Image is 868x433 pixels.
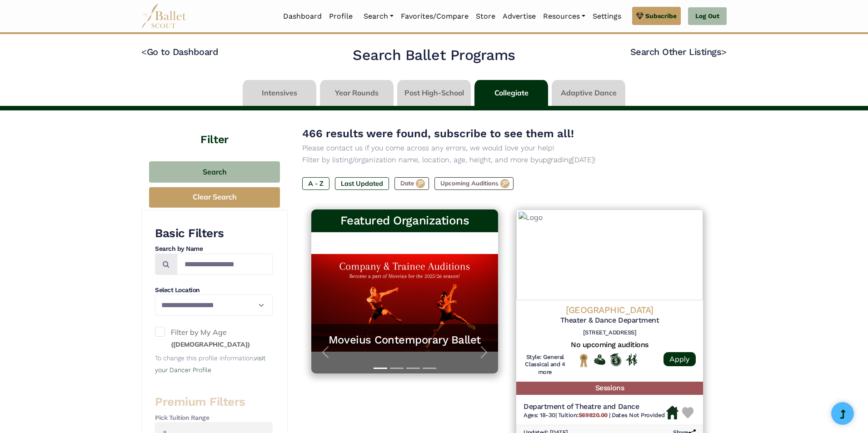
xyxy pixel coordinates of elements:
small: To change this profile information, [155,354,265,373]
button: Slide 3 [406,363,420,373]
span: Ages: 18-30 [524,412,555,418]
li: Intensives [241,80,318,106]
label: A - Z [302,177,329,190]
button: Slide 4 [423,363,436,373]
h4: Select Location [155,286,273,295]
a: Moveius Contemporary Ballet [320,333,489,347]
p: Please contact us if you come across any errors, we would love your help! [302,142,712,154]
h3: Basic Filters [155,226,273,241]
span: Dates Not Provided [612,412,664,418]
a: Subscribe [632,7,681,25]
button: Slide 2 [390,363,404,373]
a: Search [360,7,397,26]
a: upgrading [539,155,572,164]
img: In Person [626,353,637,365]
a: Apply [663,352,696,366]
a: Advertise [499,7,539,26]
a: visit your Dancer Profile [155,354,265,373]
p: Filter by listing/organization name, location, age, height, and more by [DATE]! [302,154,712,166]
label: Filter by My Age [155,327,273,350]
h2: Search Ballet Programs [353,46,515,65]
code: < [141,46,147,57]
h5: No upcoming auditions [524,340,696,350]
label: Upcoming Auditions [434,177,514,190]
a: Settings [589,7,625,26]
button: Clear Search [149,187,280,208]
h6: [STREET_ADDRESS] [524,329,696,337]
a: Resources [539,7,589,26]
h4: Search by Name [155,244,273,254]
img: Heart [682,407,693,418]
img: Housing Available [666,406,678,419]
h5: Department of Theatre and Dance [524,402,665,412]
a: Search Other Listings> [630,46,727,57]
h4: Pick Tuition Range [155,413,273,423]
a: Log Out [688,7,727,25]
img: Offers Financial Aid [594,354,605,364]
span: Tuition: [558,412,609,418]
button: Search [149,161,280,183]
img: National [578,353,589,368]
a: Dashboard [279,7,325,26]
img: Offers Scholarship [610,353,621,366]
label: Date [394,177,429,190]
h3: Featured Organizations [319,213,491,229]
span: 466 results were found, subscribe to see them all! [302,127,574,140]
h6: Style: General Classical and 4 more [524,353,567,377]
img: gem.svg [636,11,644,21]
b: $69820.00 [579,412,608,418]
h4: [GEOGRAPHIC_DATA] [524,304,696,316]
code: > [721,46,727,57]
a: <Go to Dashboard [141,46,218,57]
img: Logo [516,209,703,300]
li: Collegiate [473,80,550,106]
a: Store [472,7,499,26]
h4: Filter [141,110,288,148]
h3: Premium Filters [155,394,273,410]
li: Adaptive Dance [550,80,627,106]
li: Post High-School [395,80,473,106]
label: Last Updated [335,177,389,190]
span: Subscribe [645,11,677,21]
small: ([DEMOGRAPHIC_DATA]) [171,340,250,348]
h5: Theater & Dance Department [524,316,696,325]
input: Search by names... [177,254,273,275]
li: Year Rounds [318,80,395,106]
button: Slide 1 [374,363,387,373]
a: Profile [325,7,356,26]
h5: Sessions [516,382,703,395]
h6: | | [524,412,665,419]
a: Favorites/Compare [397,7,472,26]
